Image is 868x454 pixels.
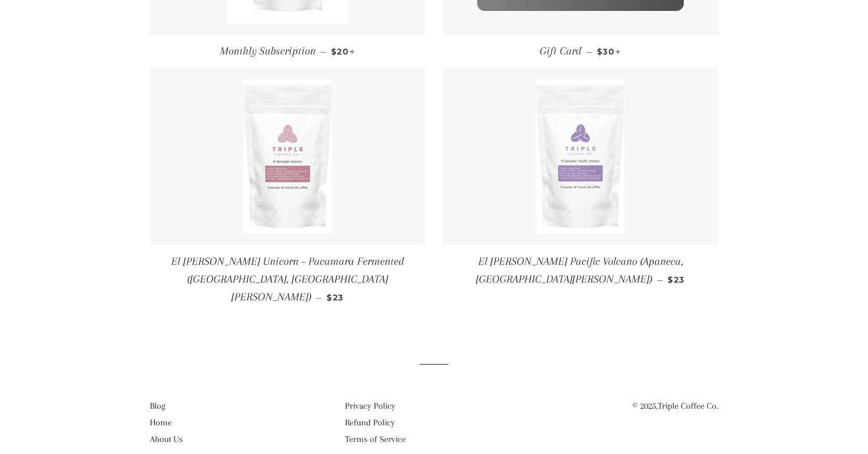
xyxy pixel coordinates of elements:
a: Home [150,417,172,428]
span: $23 [668,275,684,285]
a: Blog [150,401,165,411]
span: Gift Card [540,45,582,57]
a: Privacy Policy [345,401,396,411]
span: $30 [597,46,621,57]
span: El [PERSON_NAME] Unicorn – Pacamara Fermented ([GEOGRAPHIC_DATA], [GEOGRAPHIC_DATA][PERSON_NAME]) [171,255,404,304]
a: Triple Coffee Co. [658,401,718,411]
span: — [320,46,327,57]
span: — [657,275,663,285]
p: © 2025, [540,399,718,413]
span: El [PERSON_NAME] Pacific Volcano (Apaneca, [GEOGRAPHIC_DATA][PERSON_NAME]) [476,255,683,285]
a: El [PERSON_NAME] Unicorn – Pacamara Fermented ([GEOGRAPHIC_DATA], [GEOGRAPHIC_DATA][PERSON_NAME])... [150,245,425,314]
a: About Us [150,434,183,444]
img: El Salvador Unicorn – Pacamara Fermented (Chalatenango, El Salvador) [243,79,332,234]
a: Refund Policy [345,417,395,428]
a: Terms of Service [345,434,406,444]
a: Monthly Subscription — $20 [150,35,425,68]
span: — [586,46,592,57]
span: Monthly Subscription [220,45,316,57]
img: El Salvador Pacific Volcano (Apaneca, El Salvador) [536,79,625,234]
span: $23 [327,292,343,303]
a: El [PERSON_NAME] Pacific Volcano (Apaneca, [GEOGRAPHIC_DATA][PERSON_NAME]) — $23 [443,245,718,296]
a: El Salvador Pacific Volcano (Apaneca, El Salvador) [443,68,718,245]
span: $20 [331,46,355,57]
a: El Salvador Unicorn – Pacamara Fermented (Chalatenango, El Salvador) [150,68,425,245]
a: Gift Card — $30 [443,35,718,68]
span: — [316,292,322,303]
